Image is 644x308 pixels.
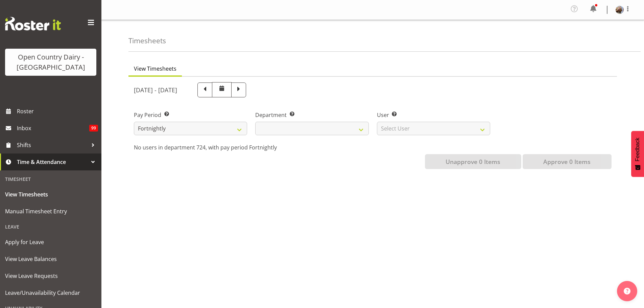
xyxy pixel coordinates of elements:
img: help-xxl-2.png [624,288,630,294]
h4: Timesheets [128,37,166,45]
a: Manual Timesheet Entry [2,203,100,220]
div: Timesheet [2,172,100,186]
span: View Timesheets [5,189,96,199]
div: Open Country Dairy - [GEOGRAPHIC_DATA] [12,52,90,72]
button: Feedback - Show survey [631,131,644,177]
a: Leave/Unavailability Calendar [2,284,100,301]
a: View Leave Balances [2,251,100,267]
span: Feedback [635,138,641,161]
span: Leave/Unavailability Calendar [5,288,96,298]
img: brent-adams6c2ed5726f1d41a690d4d5a40633ac2e.png [616,6,624,14]
span: Apply for Leave [5,237,96,247]
span: Roster [17,106,98,116]
span: Time & Attendance [17,157,88,167]
span: Inbox [17,123,89,133]
a: View Leave Requests [2,267,100,284]
span: View Leave Balances [5,254,96,264]
span: 99 [89,125,98,132]
div: Leave [2,220,100,234]
img: Rosterit website logo [5,17,61,30]
a: Apply for Leave [2,234,100,251]
span: View Leave Requests [5,271,96,281]
a: View Timesheets [2,186,100,203]
span: Shifts [17,140,88,150]
span: View Timesheets [134,65,176,73]
span: Manual Timesheet Entry [5,206,96,216]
